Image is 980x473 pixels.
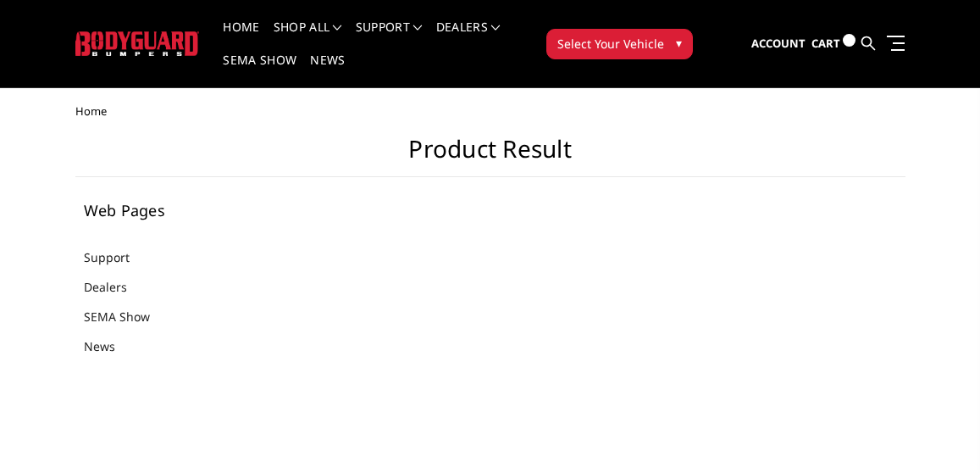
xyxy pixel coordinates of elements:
[310,54,345,87] a: News
[84,203,274,218] h5: Web Pages
[274,21,342,54] a: shop all
[811,20,855,67] a: Cart
[436,21,501,54] a: Dealers
[84,308,171,326] a: SEMA Show
[546,29,693,59] button: Select Your Vehicle
[751,21,806,67] a: Account
[356,21,423,54] a: Support
[84,248,151,266] a: Support
[75,31,200,56] img: BODYGUARD BUMPERS
[223,21,259,54] a: Home
[557,35,664,53] span: Select Your Vehicle
[676,34,682,52] span: ▾
[75,103,107,119] span: Home
[84,278,148,296] a: Dealers
[811,36,840,51] span: Cart
[751,36,806,51] span: Account
[75,135,905,177] h1: Product Result
[84,337,136,355] a: News
[223,54,296,87] a: SEMA Show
